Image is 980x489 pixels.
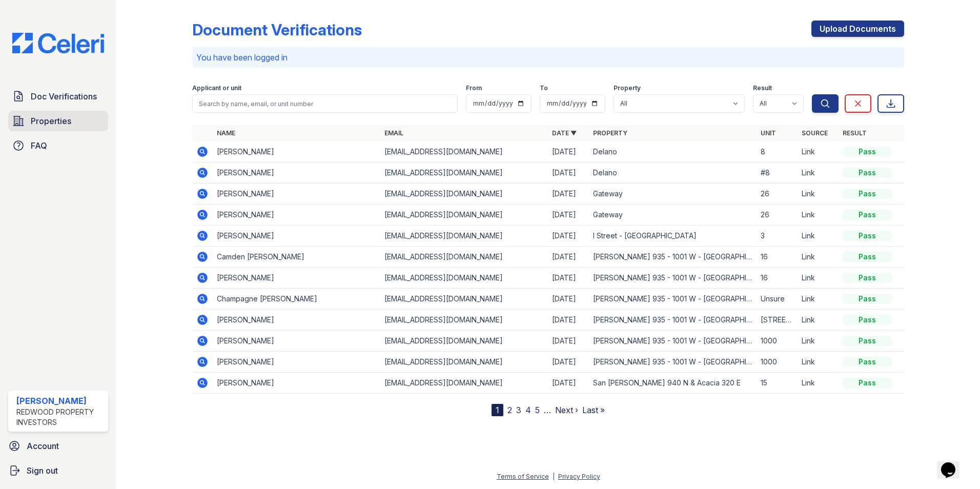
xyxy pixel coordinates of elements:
[843,210,892,220] div: Pass
[843,294,892,304] div: Pass
[757,331,798,352] td: 1000
[192,21,362,39] div: Document Verifications
[798,141,839,162] td: Link
[843,231,892,241] div: Pass
[937,448,970,479] iframe: chat widget
[380,205,548,226] td: [EMAIL_ADDRESS][DOMAIN_NAME]
[798,184,839,205] td: Link
[213,226,380,247] td: [PERSON_NAME]
[798,205,839,226] td: Link
[761,129,776,137] a: Unit
[757,184,798,205] td: 26
[213,310,380,331] td: [PERSON_NAME]
[16,407,104,427] div: Redwood Property Investors
[548,268,589,289] td: [DATE]
[582,405,605,415] a: Last »
[516,405,521,415] a: 3
[380,289,548,310] td: [EMAIL_ADDRESS][DOMAIN_NAME]
[213,352,380,373] td: [PERSON_NAME]
[843,357,892,367] div: Pass
[27,464,58,477] span: Sign out
[380,373,548,394] td: [EMAIL_ADDRESS][DOMAIN_NAME]
[757,373,798,394] td: 15
[553,473,555,480] div: |
[548,184,589,205] td: [DATE]
[380,141,548,162] td: [EMAIL_ADDRESS][DOMAIN_NAME]
[27,440,59,452] span: Account
[548,331,589,352] td: [DATE]
[589,162,757,184] td: Delano
[31,115,71,127] span: Properties
[589,226,757,247] td: I Street - [GEOGRAPHIC_DATA]
[192,84,241,92] label: Applicant or unit
[589,289,757,310] td: [PERSON_NAME] 935 - 1001 W - [GEOGRAPHIC_DATA] Apartments
[757,247,798,268] td: 16
[31,90,97,103] span: Doc Verifications
[507,405,512,415] a: 2
[548,226,589,247] td: [DATE]
[196,51,900,64] p: You have been logged in
[757,226,798,247] td: 3
[213,289,380,310] td: Champagne [PERSON_NAME]
[380,331,548,352] td: [EMAIL_ADDRESS][DOMAIN_NAME]
[757,205,798,226] td: 26
[213,205,380,226] td: [PERSON_NAME]
[843,336,892,346] div: Pass
[843,189,892,199] div: Pass
[757,310,798,331] td: [STREET_ADDRESS][PERSON_NAME]
[757,289,798,310] td: Unsure
[589,352,757,373] td: [PERSON_NAME] 935 - 1001 W - [GEOGRAPHIC_DATA] Apartments
[384,129,403,137] a: Email
[589,184,757,205] td: Gateway
[380,184,548,205] td: [EMAIL_ADDRESS][DOMAIN_NAME]
[213,268,380,289] td: [PERSON_NAME]
[558,473,600,480] a: Privacy Policy
[843,378,892,388] div: Pass
[798,331,839,352] td: Link
[555,405,578,415] a: Next ›
[798,162,839,184] td: Link
[548,373,589,394] td: [DATE]
[843,147,892,157] div: Pass
[8,111,108,131] a: Properties
[753,84,772,92] label: Result
[8,86,108,107] a: Doc Verifications
[811,21,904,37] a: Upload Documents
[798,373,839,394] td: Link
[380,310,548,331] td: [EMAIL_ADDRESS][DOMAIN_NAME]
[380,226,548,247] td: [EMAIL_ADDRESS][DOMAIN_NAME]
[217,129,235,137] a: Name
[544,404,551,416] span: …
[497,473,549,480] a: Terms of Service
[798,268,839,289] td: Link
[589,247,757,268] td: [PERSON_NAME] 935 - 1001 W - [GEOGRAPHIC_DATA] Apartments
[843,168,892,178] div: Pass
[466,84,482,92] label: From
[4,436,112,456] a: Account
[589,141,757,162] td: Delano
[548,141,589,162] td: [DATE]
[548,162,589,184] td: [DATE]
[525,405,531,415] a: 4
[589,268,757,289] td: [PERSON_NAME] 935 - 1001 W - [GEOGRAPHIC_DATA] Apartments
[380,268,548,289] td: [EMAIL_ADDRESS][DOMAIN_NAME]
[548,310,589,331] td: [DATE]
[548,289,589,310] td: [DATE]
[589,373,757,394] td: San [PERSON_NAME] 940 N & Acacia 320 E
[4,460,112,481] a: Sign out
[535,405,540,415] a: 5
[213,247,380,268] td: Camden [PERSON_NAME]
[492,404,503,416] div: 1
[548,247,589,268] td: [DATE]
[843,315,892,325] div: Pass
[757,162,798,184] td: #8
[589,331,757,352] td: [PERSON_NAME] 935 - 1001 W - [GEOGRAPHIC_DATA] Apartments
[843,273,892,283] div: Pass
[213,162,380,184] td: [PERSON_NAME]
[8,135,108,156] a: FAQ
[798,226,839,247] td: Link
[757,352,798,373] td: 1000
[843,129,867,137] a: Result
[614,84,641,92] label: Property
